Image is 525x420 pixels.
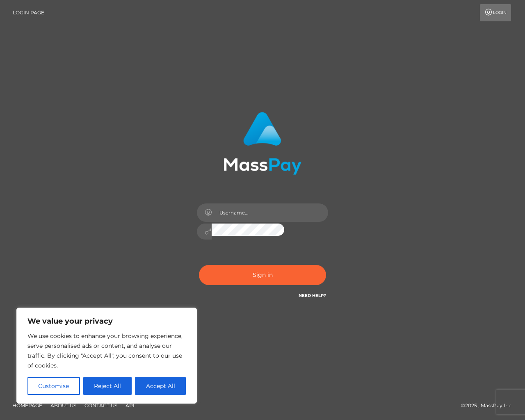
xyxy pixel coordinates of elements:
[83,377,132,395] button: Reject All
[9,399,46,412] a: Homepage
[480,4,511,21] a: Login
[16,308,197,404] div: We value your privacy
[27,316,186,326] p: We value your privacy
[135,377,186,395] button: Accept All
[199,265,326,285] button: Sign in
[224,112,301,175] img: MassPay Login
[122,399,138,412] a: API
[461,401,519,410] div: © 2025 , MassPay Inc.
[212,203,328,222] input: Username...
[81,399,121,412] a: Contact Us
[27,331,186,370] p: We use cookies to enhance your browsing experience, serve personalised ads or content, and analys...
[47,399,80,412] a: About Us
[27,377,80,395] button: Customise
[13,4,44,21] a: Login Page
[299,293,326,298] a: Need Help?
